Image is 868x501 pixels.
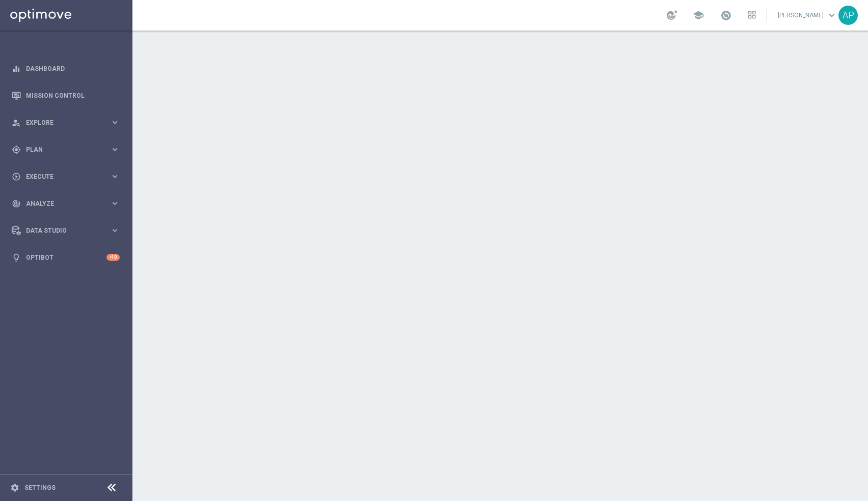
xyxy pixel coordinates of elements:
[24,485,56,491] a: Settings
[26,228,110,234] span: Data Studio
[12,118,110,127] div: Explore
[12,82,120,109] div: Mission Control
[11,173,120,181] button: play_circle_outline Execute keyboard_arrow_right
[12,172,21,181] i: play_circle_outline
[26,55,120,82] a: Dashboard
[12,199,110,208] div: Analyze
[12,55,120,82] div: Dashboard
[12,199,21,208] i: track_changes
[12,145,21,154] i: gps_fixed
[110,226,120,235] i: keyboard_arrow_right
[11,65,120,73] button: equalizer Dashboard
[110,172,120,181] i: keyboard_arrow_right
[26,147,110,153] span: Plan
[11,119,120,127] button: person_search Explore keyboard_arrow_right
[12,145,110,154] div: Plan
[826,10,837,21] span: keyboard_arrow_down
[110,199,120,208] i: keyboard_arrow_right
[26,82,120,109] a: Mission Control
[110,118,120,127] i: keyboard_arrow_right
[26,244,106,271] a: Optibot
[106,254,120,261] div: +10
[12,172,110,181] div: Execute
[12,118,21,127] i: person_search
[12,244,120,271] div: Optibot
[11,227,120,235] button: Data Studio keyboard_arrow_right
[12,253,21,262] i: lightbulb
[11,200,120,208] button: track_changes Analyze keyboard_arrow_right
[26,201,110,207] span: Analyze
[11,254,120,262] button: lightbulb Optibot +10
[26,174,110,180] span: Execute
[693,10,704,21] span: school
[12,226,110,235] div: Data Studio
[110,145,120,154] i: keyboard_arrow_right
[838,6,858,25] div: AP
[10,483,19,492] i: settings
[12,64,21,73] i: equalizer
[11,92,120,100] button: Mission Control
[777,8,838,23] a: [PERSON_NAME]keyboard_arrow_down
[26,120,110,126] span: Explore
[11,146,120,154] button: gps_fixed Plan keyboard_arrow_right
